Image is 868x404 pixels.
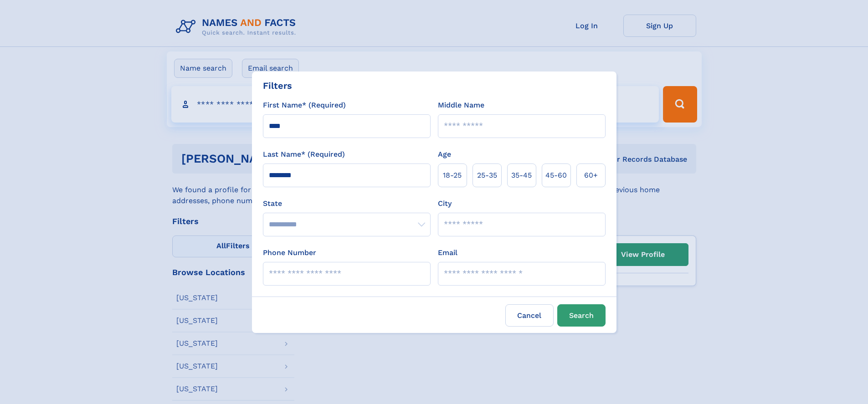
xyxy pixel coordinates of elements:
label: State [263,198,431,209]
span: 25‑35 [477,170,497,181]
div: Filters [263,79,292,92]
label: Middle Name [438,100,484,111]
span: 35‑45 [511,170,532,181]
span: 60+ [584,170,598,181]
label: Email [438,247,457,258]
button: Search [557,304,606,327]
label: Age [438,149,451,160]
label: First Name* (Required) [263,100,346,111]
span: 18‑25 [443,170,462,181]
span: 45‑60 [545,170,567,181]
label: City [438,198,452,209]
label: Phone Number [263,247,316,258]
label: Cancel [505,304,554,327]
label: Last Name* (Required) [263,149,345,160]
